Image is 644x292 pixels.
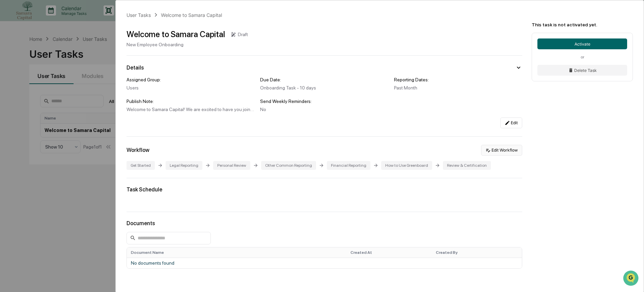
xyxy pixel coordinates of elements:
[127,147,149,153] div: Workflow
[327,161,370,170] div: Financial Reporting
[166,161,202,170] div: Legal Reporting
[127,77,255,82] div: Assigned Group:
[161,12,222,18] div: Welcome to Samara Capital
[443,161,491,170] div: Review & Certification
[213,161,250,170] div: Personal Review
[537,65,627,76] button: Delete Task
[49,86,54,91] div: 🗄️
[127,186,522,193] div: Task Schedule
[56,85,84,92] span: Attestations
[500,117,522,128] button: Edit
[537,55,627,59] div: or
[127,107,255,112] div: Welcome to Samara Capital! We are excited to have you join the team! To help you get started, we'...
[481,145,522,156] button: Edit Workflow
[7,99,12,104] div: 🔎
[127,258,522,268] td: No documents found
[127,247,347,258] th: Document Name
[260,99,388,104] div: Send Weekly Reminders:
[394,77,522,82] div: Reporting Dates:
[381,161,432,170] div: How to Use Greenboard
[127,29,225,39] div: Welcome to Samara Capital
[394,85,522,90] div: Past Month
[238,32,248,37] div: Draft
[23,52,111,58] div: Start new chat
[4,95,45,107] a: 🔎Data Lookup
[127,42,248,47] div: New Employee Onboarding
[127,220,522,227] div: Documents
[4,82,46,95] a: 🖐️Preclearance
[532,22,633,27] div: This task is not activated yet.
[13,98,43,105] span: Data Lookup
[346,247,431,258] th: Created At
[127,64,144,71] div: Details
[46,82,86,95] a: 🗄️Attestations
[260,77,388,82] div: Due Date:
[537,38,627,49] button: Activate
[260,85,388,90] div: Onboarding Task - 10 days
[48,114,82,120] a: Powered byPylon
[260,107,388,112] div: No
[7,86,12,91] div: 🖐️
[127,99,255,104] div: Publish Note:
[127,161,155,170] div: Get Started
[622,270,641,288] iframe: Open customer support
[13,85,44,92] span: Preclearance
[7,52,19,64] img: 1746055101610-c473b297-6a78-478c-a979-82029cc54cd1
[261,161,316,170] div: Other Common Reporting
[23,58,85,64] div: We're available if you need us!
[127,12,151,18] div: User Tasks
[67,114,82,120] span: Pylon
[432,247,522,258] th: Created By
[115,54,123,62] button: Start new chat
[127,85,255,90] div: Users
[7,14,123,25] p: How can we help?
